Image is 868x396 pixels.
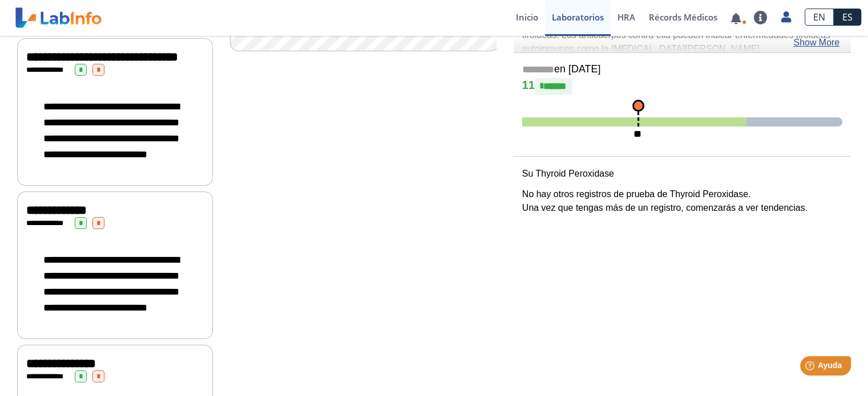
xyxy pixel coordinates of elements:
[522,187,842,215] p: No hay otros registros de prueba de Thyroid Peroxidase. Una vez que tengas más de un registro, co...
[805,9,834,26] a: EN
[793,36,839,50] a: Show More
[522,78,842,95] h4: 11
[834,9,861,26] a: ES
[522,167,842,181] p: Su Thyroid Peroxidase
[522,63,842,76] h5: en [DATE]
[766,352,855,383] iframe: Help widget launcher
[617,11,635,23] span: HRA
